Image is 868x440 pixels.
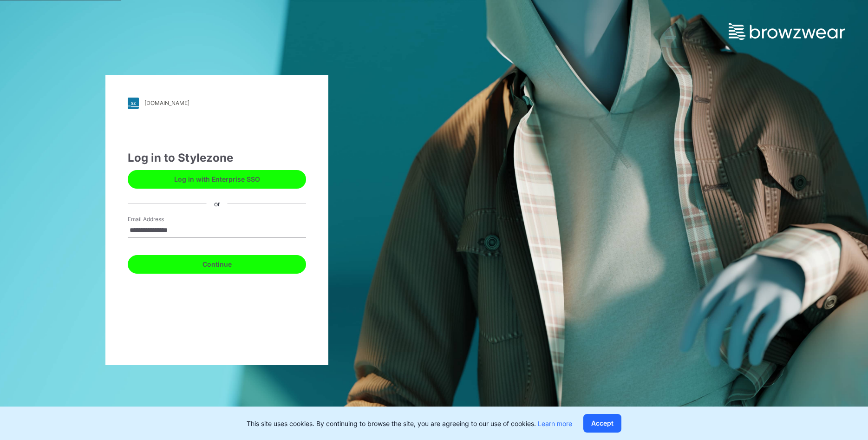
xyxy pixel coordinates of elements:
[538,420,572,427] a: Learn more
[144,99,189,106] div: [DOMAIN_NAME]
[128,150,306,166] div: Log in to Stylezone
[128,255,306,274] button: Continue
[247,419,572,428] p: This site uses cookies. By continuing to browse the site, you are agreeing to our use of cookies.
[207,199,228,209] div: or
[128,98,306,109] a: [DOMAIN_NAME]
[128,170,306,189] button: Log in with Enterprise SSO
[583,414,621,433] button: Accept
[128,215,193,223] label: Email Address
[128,98,139,109] img: stylezone-logo.562084cfcfab977791bfbf7441f1a819.svg
[729,23,845,40] img: browzwear-logo.e42bd6dac1945053ebaf764b6aa21510.svg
